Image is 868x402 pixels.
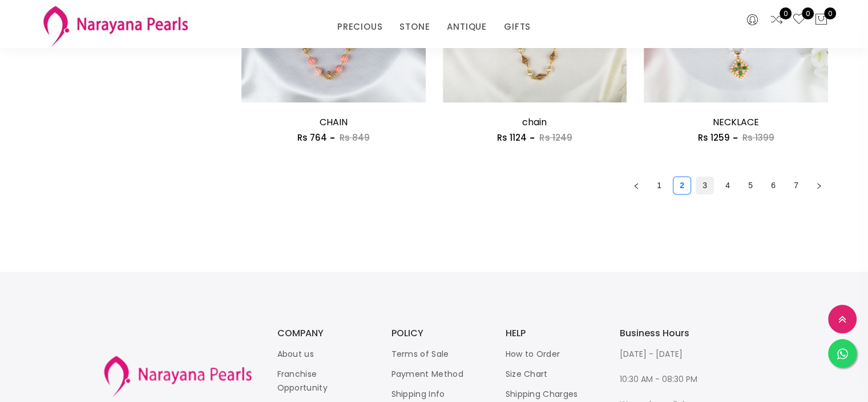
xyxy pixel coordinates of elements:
p: 10:30 AM - 08:30 PM [620,372,711,386]
button: 0 [814,13,828,27]
p: [DATE] - [DATE] [620,347,711,361]
h3: Business Hours [620,329,711,338]
h3: POLICY [391,329,483,338]
span: Rs 764 [297,132,327,144]
li: 1 [650,176,668,194]
span: 0 [780,7,792,19]
a: STONE [399,18,430,35]
a: chain [522,116,547,129]
span: Rs 1124 [497,132,527,144]
a: 7 [788,177,805,194]
h3: COMPANY [277,329,369,338]
span: left [633,182,640,189]
a: Shipping Info [391,388,445,400]
a: Size Chart [506,368,548,380]
a: About us [277,348,314,360]
span: Rs 1259 [698,132,730,144]
a: GIFTS [504,18,531,35]
a: Franchise Opportunity [277,368,328,393]
span: 0 [824,7,836,19]
a: How to Order [506,348,560,360]
a: 2 [673,177,691,194]
span: Rs 849 [340,132,370,144]
li: 7 [787,176,805,194]
span: Rs 1249 [539,132,572,144]
li: Next Page [810,176,828,194]
a: 4 [719,177,736,194]
button: right [810,176,828,194]
span: 0 [802,7,814,19]
a: Payment Method [391,368,463,380]
li: 2 [673,176,691,194]
a: NECKLACE [713,116,759,129]
li: 5 [741,176,760,194]
li: 3 [696,176,714,194]
a: 0 [770,13,784,27]
a: Shipping Charges [506,388,578,400]
span: right [815,182,822,189]
button: left [627,176,645,194]
a: 5 [742,177,759,194]
a: 6 [765,177,782,194]
li: 4 [718,176,737,194]
li: Previous Page [627,176,645,194]
li: 6 [764,176,782,194]
a: 1 [651,177,668,194]
h3: HELP [506,329,597,338]
a: CHAIN [320,116,348,129]
span: Rs 1399 [742,132,774,144]
a: 3 [696,177,713,194]
a: Terms of Sale [391,348,449,360]
a: PRECIOUS [337,18,382,35]
a: ANTIQUE [447,18,487,35]
a: 0 [792,13,806,27]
